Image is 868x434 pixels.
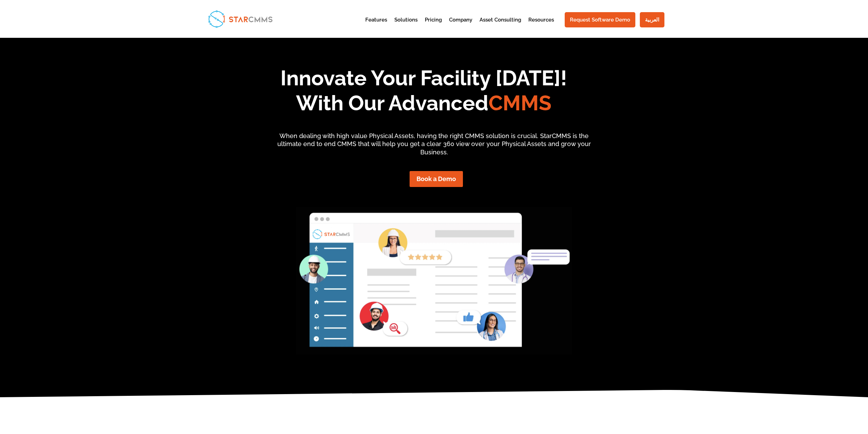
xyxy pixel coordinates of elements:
[480,17,521,34] a: Asset Consulting
[205,7,276,30] img: StarCMMS
[425,17,442,34] a: Pricing
[410,171,463,187] a: Book a Demo
[565,12,635,27] a: Request Software Demo
[184,66,664,119] h1: Innovate Your Facility [DATE]! With Our Advanced
[296,204,572,355] img: Aladdin-header2 (1)
[394,17,418,34] a: Solutions
[365,17,387,34] a: Features
[528,17,554,34] a: Resources
[271,132,597,156] p: When dealing with high value Physical Assets, having the right CMMS solution is crucial. StarCMMS...
[489,91,552,115] span: CMMS
[640,12,664,27] a: العربية
[449,17,472,34] a: Company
